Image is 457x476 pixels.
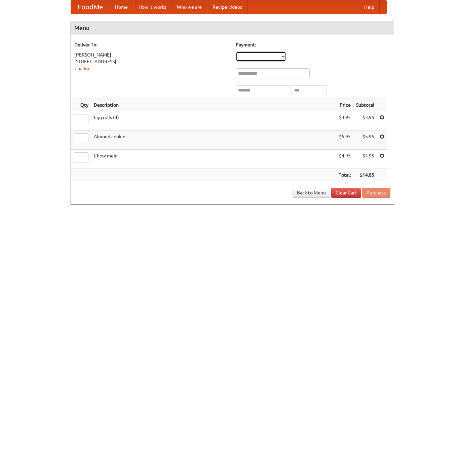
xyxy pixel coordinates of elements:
th: Total: [336,169,353,181]
td: $3.95 [336,111,353,131]
h4: Menu [71,21,394,35]
td: $5.95 [353,131,377,150]
th: Subtotal [353,99,377,111]
h5: Payment: [236,41,390,48]
div: [PERSON_NAME] [74,51,229,58]
td: $3.95 [353,111,377,131]
a: FoodMe [71,0,110,14]
td: $4.95 [336,150,353,169]
a: Back to Menu [293,188,330,198]
th: Price [336,99,353,111]
a: Change [74,66,90,71]
a: Home [110,0,133,14]
a: Clear Cart [331,188,361,198]
button: Purchase [362,188,390,198]
th: $14.85 [353,169,377,181]
a: Recipe videos [207,0,247,14]
td: Almond cookie [91,131,336,150]
th: Qty [71,99,91,111]
th: Description [91,99,336,111]
a: Who we are [172,0,207,14]
td: $5.95 [336,131,353,150]
a: Help [359,0,380,14]
td: Egg rolls (4) [91,111,336,131]
h5: Deliver To: [74,41,229,48]
a: How it works [133,0,172,14]
td: Chow mein [91,150,336,169]
div: [STREET_ADDRESS] [74,58,229,65]
td: $4.95 [353,150,377,169]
